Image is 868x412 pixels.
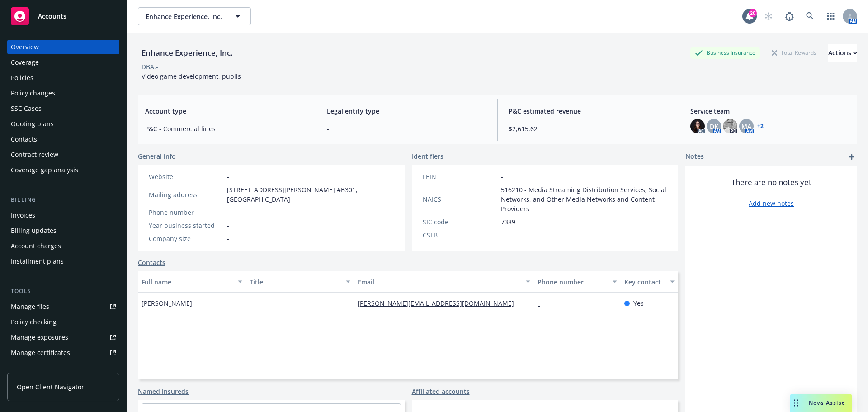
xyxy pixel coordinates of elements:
[7,315,119,329] a: Policy checking
[227,208,229,217] span: -
[509,106,668,116] span: P&C estimated revenue
[501,217,515,227] span: 7389
[7,361,119,375] a: Manage claims
[509,124,668,133] span: $2,615.62
[7,254,119,269] a: Installment plans
[11,346,70,360] div: Manage certificates
[822,7,840,25] a: Switch app
[7,287,119,296] div: Tools
[534,271,620,293] button: Phone number
[749,199,794,208] a: Add new notes
[7,299,119,314] a: Manage files
[7,208,119,223] a: Invoices
[731,177,811,188] span: There are no notes yet
[11,86,55,100] div: Policy changes
[7,346,119,360] a: Manage certificates
[690,47,760,58] div: Business Insurance
[142,298,192,308] span: [PERSON_NAME]
[710,122,718,131] span: DK
[138,152,176,161] span: General info
[149,208,223,217] div: Phone number
[7,71,119,85] a: Policies
[327,124,486,133] span: -
[538,299,547,308] a: -
[17,382,84,392] span: Open Client Navigator
[423,217,497,227] div: SIC code
[7,195,119,204] div: Billing
[327,106,486,116] span: Legal entity type
[11,315,57,329] div: Policy checking
[690,106,850,116] span: Service team
[7,40,119,54] a: Overview
[149,190,223,199] div: Mailing address
[790,394,852,412] button: Nova Assist
[780,7,798,25] a: Report a Bug
[423,194,497,204] div: NAICS
[142,62,158,71] div: DBA: -
[142,277,232,287] div: Full name
[227,172,229,181] a: -
[501,230,503,240] span: -
[138,387,189,396] a: Named insureds
[423,230,497,240] div: CSLB
[250,298,252,308] span: -
[7,132,119,147] a: Contacts
[7,223,119,238] a: Billing updates
[11,147,58,162] div: Contract review
[759,7,778,25] a: Start snowing
[7,4,119,29] a: Accounts
[149,234,223,243] div: Company size
[412,152,443,161] span: Identifiers
[246,271,354,293] button: Title
[11,208,35,223] div: Invoices
[538,277,607,287] div: Phone number
[723,119,737,133] img: photo
[685,152,704,162] span: Notes
[633,298,644,308] span: Yes
[145,106,305,116] span: Account type
[828,44,857,62] div: Actions
[11,101,42,116] div: SSC Cases
[11,163,78,177] div: Coverage gap analysis
[11,361,57,375] div: Manage claims
[11,117,54,131] div: Quoting plans
[138,258,165,267] a: Contacts
[828,44,857,62] button: Actions
[624,277,665,287] div: Key contact
[790,394,802,412] div: Drag to move
[7,147,119,162] a: Contract review
[11,330,68,345] div: Manage exposures
[412,387,470,396] a: Affiliated accounts
[145,124,305,133] span: P&C - Commercial lines
[423,172,497,181] div: FEIN
[809,399,844,407] span: Nova Assist
[354,271,534,293] button: Email
[138,271,246,293] button: Full name
[149,172,223,181] div: Website
[501,172,503,181] span: -
[741,122,751,131] span: MA
[142,72,241,81] span: Video game development, publis
[7,101,119,116] a: SSC Cases
[757,123,764,129] a: +2
[11,223,57,238] div: Billing updates
[7,239,119,253] a: Account charges
[11,254,64,269] div: Installment plans
[11,299,49,314] div: Manage files
[801,7,819,25] a: Search
[138,47,236,59] div: Enhance Experience, Inc.
[846,152,857,162] a: add
[11,239,61,253] div: Account charges
[11,132,37,147] div: Contacts
[11,71,33,85] div: Policies
[146,12,224,21] span: Enhance Experience, Inc.
[227,221,229,230] span: -
[38,13,66,20] span: Accounts
[358,277,520,287] div: Email
[621,271,678,293] button: Key contact
[7,117,119,131] a: Quoting plans
[767,47,821,58] div: Total Rewards
[7,86,119,100] a: Policy changes
[749,9,757,17] div: 20
[7,55,119,70] a: Coverage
